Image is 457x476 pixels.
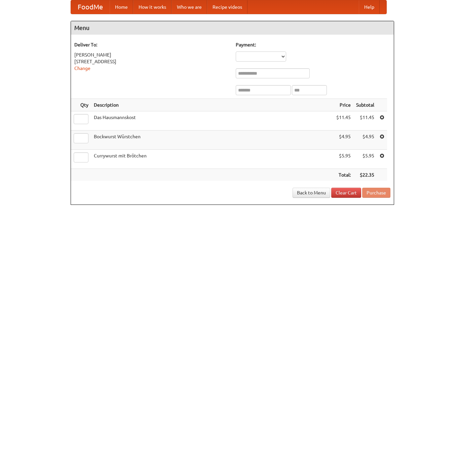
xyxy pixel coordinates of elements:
[74,41,229,48] h5: Deliver To:
[91,99,334,111] th: Description
[353,169,377,181] th: $22.35
[353,150,377,169] td: $5.95
[91,150,334,169] td: Currywurst mit Brötchen
[74,58,229,65] div: [STREET_ADDRESS]
[71,0,110,14] a: FoodMe
[91,131,334,150] td: Bockwurst Würstchen
[207,0,247,14] a: Recipe videos
[71,21,394,35] h4: Menu
[353,111,377,131] td: $11.45
[293,188,330,198] a: Back to Menu
[91,111,334,131] td: Das Hausmannskost
[362,188,390,198] button: Purchase
[334,111,353,131] td: $11.45
[172,0,207,14] a: Who we are
[334,99,353,111] th: Price
[353,99,377,111] th: Subtotal
[74,51,229,58] div: [PERSON_NAME]
[74,66,90,71] a: Change
[71,99,91,111] th: Qty
[334,169,353,181] th: Total:
[110,0,133,14] a: Home
[359,0,380,14] a: Help
[353,131,377,150] td: $4.95
[331,188,361,198] a: Clear Cart
[133,0,172,14] a: How it works
[334,150,353,169] td: $5.95
[334,131,353,150] td: $4.95
[236,41,390,48] h5: Payment:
